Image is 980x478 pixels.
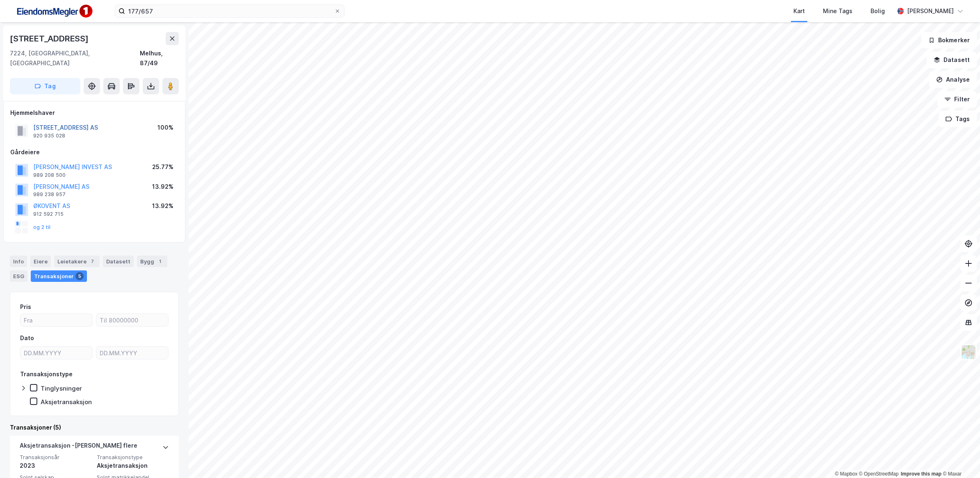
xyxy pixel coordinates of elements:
div: Pris [20,302,31,312]
div: 7 [88,257,96,265]
div: 25.77% [152,162,173,172]
div: [PERSON_NAME] [907,6,954,16]
div: Transaksjoner [31,270,87,282]
img: F4PB6Px+NJ5v8B7XTbfpPpyloAAAAASUVORK5CYII= [13,2,95,21]
div: [STREET_ADDRESS] [10,32,90,45]
img: Z [961,344,976,360]
button: Filter [937,91,977,107]
input: DD.MM.YYYY [96,347,168,359]
div: Leietakere [54,256,100,267]
div: 100% [157,123,173,133]
div: Melhus, 87/49 [140,48,179,68]
div: Transaksjonstype [20,369,73,379]
div: Datasett [103,256,134,267]
div: 5 [75,272,84,280]
button: Analyse [929,71,977,88]
a: Improve this map [901,471,941,477]
div: Aksjetransaksjon - [PERSON_NAME] flere [20,441,137,454]
div: Transaksjoner (5) [10,423,179,432]
div: Kontrollprogram for chat [939,439,980,478]
button: Bokmerker [921,32,977,48]
span: Transaksjonsår [20,454,92,461]
button: Tag [10,78,80,94]
div: Gårdeiere [10,147,178,157]
div: 920 935 028 [33,133,65,139]
div: 13.92% [152,201,173,211]
a: Mapbox [835,471,857,477]
div: Mine Tags [823,6,852,16]
div: 13.92% [152,182,173,192]
div: Eiere [30,256,51,267]
div: 1 [156,257,164,265]
div: Aksjetransaksjon [41,398,92,406]
div: Aksjetransaksjon [97,461,169,471]
a: OpenStreetMap [859,471,899,477]
input: DD.MM.YYYY [21,347,92,359]
div: Tinglysninger [41,384,82,392]
input: Fra [21,314,92,326]
div: 7224, [GEOGRAPHIC_DATA], [GEOGRAPHIC_DATA] [10,48,140,68]
div: Kart [793,6,805,16]
iframe: Chat Widget [939,439,980,478]
div: 2023 [20,461,92,471]
div: Bolig [871,6,885,16]
div: 989 238 957 [33,191,66,198]
div: 912 592 715 [33,211,64,217]
button: Tags [939,111,977,127]
div: Info [10,256,27,267]
button: Datasett [927,52,977,68]
div: ESG [10,270,27,282]
div: Hjemmelshaver [10,108,178,118]
div: Bygg [137,256,167,267]
div: Dato [20,333,34,343]
input: Søk på adresse, matrikkel, gårdeiere, leietakere eller personer [125,5,334,17]
div: 989 208 500 [33,172,66,178]
span: Transaksjonstype [97,454,169,461]
input: Til 80000000 [96,314,168,326]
